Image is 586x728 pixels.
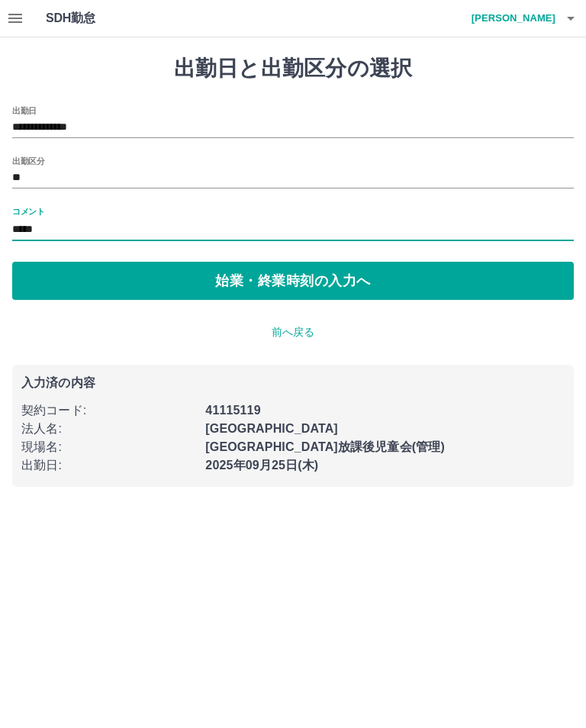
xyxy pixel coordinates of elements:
b: [GEOGRAPHIC_DATA] [205,422,338,435]
h1: 出勤日と出勤区分の選択 [12,56,574,82]
label: 出勤日 [12,105,37,116]
p: 法人名 : [21,420,196,438]
p: 現場名 : [21,438,196,456]
p: 契約コード : [21,401,196,420]
b: 41115119 [205,404,260,417]
button: 始業・終業時刻の入力へ [12,262,574,300]
p: 前へ戻る [12,324,574,340]
p: 入力済の内容 [21,377,565,389]
p: 出勤日 : [21,456,196,475]
b: 2025年09月25日(木) [205,459,318,472]
label: コメント [12,205,44,217]
label: 出勤区分 [12,155,44,166]
b: [GEOGRAPHIC_DATA]放課後児童会(管理) [205,440,445,453]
